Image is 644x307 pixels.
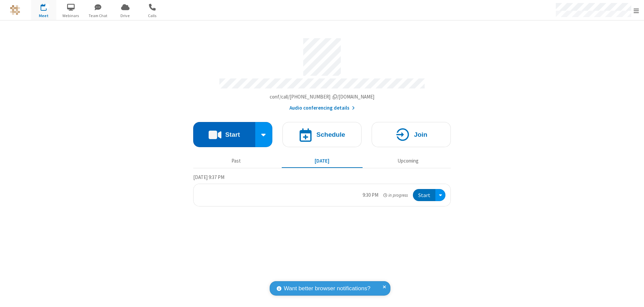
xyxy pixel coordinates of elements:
[31,13,56,19] span: Meet
[383,192,408,198] em: in progress
[282,155,363,167] button: [DATE]
[363,191,378,199] div: 9:30 PM
[58,13,84,19] span: Webinars
[225,131,240,138] h4: Start
[196,155,277,167] button: Past
[193,33,451,112] section: Account details
[414,131,427,138] h4: Join
[255,122,273,147] div: Start conference options
[140,13,165,19] span: Calls
[289,104,355,112] button: Audio conferencing details
[193,122,255,147] button: Start
[270,93,375,101] button: Copy my meeting room linkCopy my meeting room link
[45,4,50,9] div: 1
[86,13,111,19] span: Team Chat
[372,122,451,147] button: Join
[284,284,370,293] span: Want better browser notifications?
[368,155,448,167] button: Upcoming
[193,173,451,207] section: Today's Meetings
[282,122,362,147] button: Schedule
[270,94,375,100] span: Copy my meeting room link
[10,5,20,15] img: QA Selenium DO NOT DELETE OR CHANGE
[316,131,345,138] h4: Schedule
[413,189,435,201] button: Start
[193,174,224,180] span: [DATE] 9:37 PM
[113,13,138,19] span: Drive
[435,189,445,201] div: Open menu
